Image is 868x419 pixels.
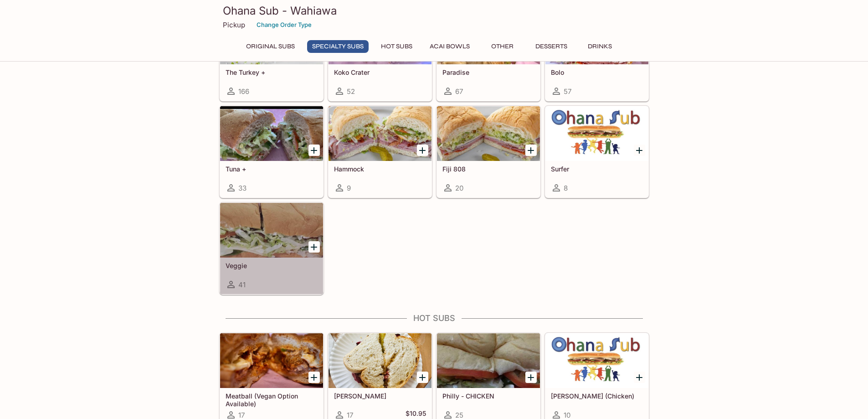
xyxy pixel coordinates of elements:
span: 8 [564,184,568,192]
p: Pickup [223,21,245,29]
div: The Turkey + [220,10,323,64]
button: Acai Bowls [425,40,475,53]
span: 57 [564,87,571,96]
button: Desserts [530,40,572,53]
div: Teri (Chicken) [545,333,648,388]
button: Add Fiji 808 [525,145,537,156]
span: 9 [347,184,351,192]
button: Add Philly - CHICKEN [525,372,537,383]
h3: Ohana Sub - Wahiawa [223,4,646,18]
div: Koko Crater [329,10,431,64]
span: 33 [238,184,247,192]
button: Add Veggie [308,241,320,253]
h5: Meatball (Vegan Option Available) [226,392,318,407]
h5: Veggie [226,262,318,269]
div: Meatball (Vegan Option Available) [220,333,323,388]
div: Surfer [545,106,648,161]
div: Veggie [220,203,323,258]
h5: Tuna + [226,165,318,173]
a: Surfer8 [545,106,649,198]
button: Add Meatball (Vegan Option Available) [308,372,320,383]
button: Hot Subs [376,40,417,53]
div: Bolo [545,10,648,64]
h4: Hot Subs [219,313,649,323]
h5: Surfer [551,165,643,173]
a: Veggie41 [220,202,324,295]
a: Tuna +33 [220,106,324,198]
button: Change Order Type [252,18,316,32]
div: Fiji 808 [437,106,540,161]
h5: Bolo [551,68,643,76]
button: Add Teri (Chicken) [634,372,645,383]
h5: [PERSON_NAME] (Chicken) [551,392,643,400]
button: Add Reuben [417,372,428,383]
h5: The Turkey + [226,68,318,76]
button: Drinks [580,40,621,53]
div: Hammock [329,106,431,161]
div: Tuna + [220,106,323,161]
button: Add Hammock [417,145,428,156]
a: Hammock9 [328,106,432,198]
h5: Fiji 808 [442,165,534,173]
h5: Hammock [334,165,426,173]
h5: [PERSON_NAME] [334,392,426,400]
span: 52 [347,87,355,96]
h5: Philly - CHICKEN [442,392,534,400]
span: 166 [238,87,249,96]
div: Paradise [437,10,540,64]
button: Original Subs [241,40,300,53]
button: Add Surfer [634,145,645,156]
h5: Koko Crater [334,68,426,76]
a: Fiji 80820 [437,106,540,198]
button: Add Tuna + [308,145,320,156]
span: 67 [455,87,463,96]
button: Other [482,40,523,53]
div: Philly - CHICKEN [437,333,540,388]
div: Reuben [329,333,431,388]
span: 41 [238,280,246,289]
button: Specialty Subs [307,40,369,53]
h5: Paradise [442,68,534,76]
span: 20 [455,184,463,192]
